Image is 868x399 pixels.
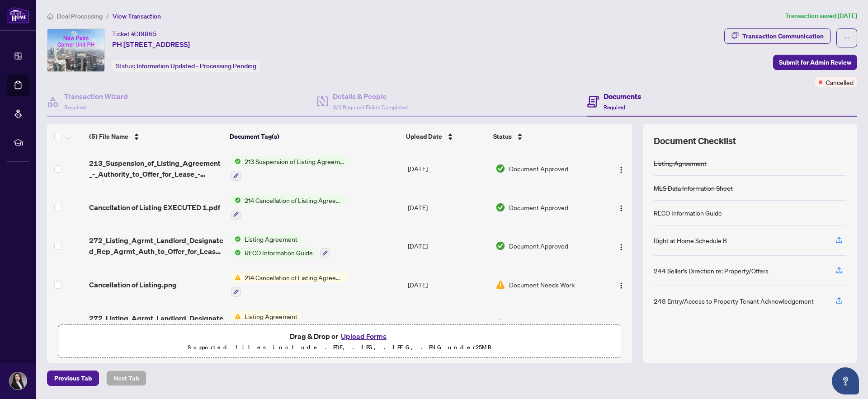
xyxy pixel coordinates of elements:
button: Next Tab [106,371,146,386]
img: Document Status [495,241,505,251]
span: 272_Listing_Agrmt_Landlord_Designated_Rep_Agrmt_Auth_to_Offer_for_Lease_-_PropTx-OREA_signed v1.pdf [89,313,223,334]
img: Status Icon [231,156,241,166]
span: Status [493,131,512,141]
span: Upload Date [406,131,442,141]
span: Document Approved [509,164,568,174]
span: Cancellation of Listing EXECUTED 1.pdf [89,202,220,213]
span: 214 Cancellation of Listing Agreement - Authority to Offer for Lease [241,272,348,282]
img: Logo [618,166,625,174]
img: Profile Icon [9,372,27,390]
button: Status IconListing Agreement [231,311,348,336]
span: View Transaction [113,12,161,20]
img: Status Icon [231,272,241,282]
button: Logo [614,200,628,215]
div: RECO Information Guide [654,208,722,218]
span: Document Approved [509,202,568,212]
div: Status: [112,60,260,72]
th: Upload Date [402,124,490,149]
h4: Transaction Wizard [64,91,128,102]
div: 244 Seller’s Direction re: Property/Offers [654,266,769,276]
img: Document Status [495,202,505,212]
div: MLS Data Information Sheet [654,183,733,193]
span: Cancellation of Listing.png [89,279,177,290]
th: (5) File Name [85,124,226,149]
span: Cancelled [826,77,854,87]
span: Document Approved [509,241,568,251]
td: [DATE] [404,227,492,266]
th: Status [490,124,599,149]
img: Document Status [495,319,505,329]
th: Document Tag(s) [226,124,402,149]
button: Logo [614,316,628,331]
button: Status Icon213 Suspension of Listing Agreement - Authority to Offer for Lease [231,156,348,181]
td: [DATE] [404,304,492,343]
img: Document Status [495,164,505,174]
img: IMG-C12211503_1.jpg [47,29,104,71]
button: Open asap [832,367,859,394]
h4: Details & People [333,91,408,102]
img: Status Icon [231,248,241,258]
span: 272_Listing_Agrmt_Landlord_Designated_Rep_Agrmt_Auth_to_Offer_for_Lease_-_PropTx-OREA_signed_v2.pdf [89,235,223,257]
button: Submit for Admin Review [773,55,857,70]
li: / [106,11,109,21]
td: [DATE] [404,188,492,227]
span: 213_Suspension_of_Listing_Agreement_-_Authority_to_Offer_for_Lease_-_PropTx-[PERSON_NAME] 1 EXECU... [89,158,223,179]
button: Upload Forms [338,330,389,342]
span: RECO Information Guide [241,248,316,258]
button: Logo [614,239,628,253]
div: Transaction Communication [742,29,824,43]
img: Status Icon [231,234,241,244]
span: Information Updated - Processing Pending [137,62,256,70]
span: 213 Suspension of Listing Agreement - Authority to Offer for Lease [241,156,348,166]
span: Drag & Drop or [290,330,389,342]
img: logo [7,7,29,23]
span: home [47,13,53,19]
span: Listing Agreement [241,234,301,244]
span: Previous Tab [54,371,92,385]
img: Logo [618,205,625,212]
button: Status Icon214 Cancellation of Listing Agreement - Authority to Offer for Lease [231,272,348,297]
span: Document Checklist [654,135,736,147]
span: Required [64,104,86,111]
p: Supported files include .PDF, .JPG, .JPEG, .PNG under 25 MB [64,342,615,353]
span: Deal Processing [57,12,103,20]
div: Ticket #: [112,28,157,39]
span: Submit for Admin Review [779,55,851,70]
article: Transaction saved [DATE] [785,11,857,21]
button: Status IconListing AgreementStatus IconRECO Information Guide [231,234,330,258]
button: Logo [614,277,628,292]
div: Listing Agreement [654,158,707,168]
span: 39865 [137,30,157,38]
div: 248 Entry/Access to Property Tenant Acknowledgement [654,296,814,306]
span: Document Needs Work [509,280,575,290]
span: Drag & Drop orUpload FormsSupported files include .PDF, .JPG, .JPEG, .PNG under25MB [58,325,621,358]
span: 214 Cancellation of Listing Agreement - Authority to Offer for Lease [241,195,348,205]
img: Logo [618,282,625,289]
button: Status Icon214 Cancellation of Listing Agreement - Authority to Offer for Lease [231,195,348,220]
button: Previous Tab [47,371,99,386]
button: Transaction Communication [724,28,831,44]
button: Logo [614,161,628,176]
img: Document Status [495,280,505,290]
img: Status Icon [231,311,241,321]
td: [DATE] [404,265,492,304]
span: Required [604,104,625,111]
img: Status Icon [231,195,241,205]
span: Document Needs Work [509,319,575,329]
td: [DATE] [404,149,492,188]
span: (5) File Name [89,131,128,141]
h4: Documents [604,91,641,102]
img: Logo [618,244,625,251]
span: PH [STREET_ADDRESS] [112,39,190,50]
div: Right at Home Schedule B [654,235,727,245]
span: 3/3 Required Fields Completed [333,104,408,111]
span: ellipsis [844,35,850,41]
span: Listing Agreement [241,311,301,321]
